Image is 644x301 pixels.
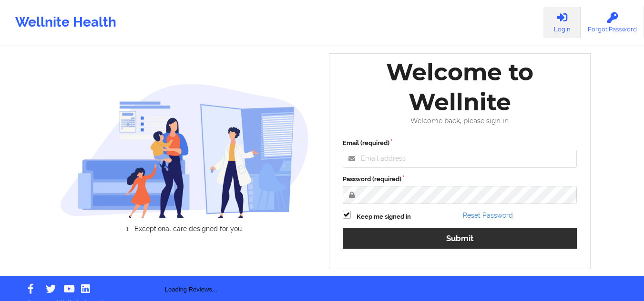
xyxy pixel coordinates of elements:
[60,83,309,218] img: wellnite-auth-hero_200.c722682e.png
[343,175,577,184] label: Password (required)
[336,117,584,125] div: Welcome back, please sign in
[543,7,581,38] a: Login
[357,212,411,222] label: Keep me signed in
[463,212,513,219] a: Reset Password
[581,7,644,38] a: Forgot Password
[60,249,322,294] div: Loading Reviews...
[336,57,584,117] div: Welcome to Wellnite
[343,228,577,249] button: Submit
[69,225,309,233] li: Exceptional care designed for you.
[343,150,577,168] input: Email address
[343,138,577,148] label: Email (required)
